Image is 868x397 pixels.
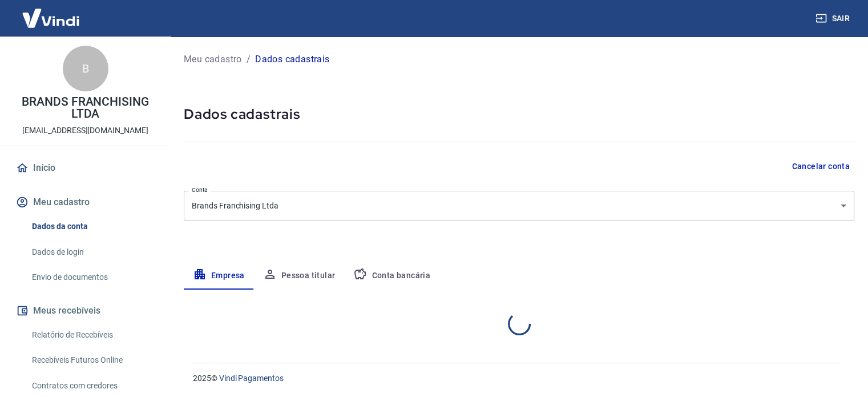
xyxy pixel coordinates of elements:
button: Empresa [184,262,254,290]
div: B [63,46,108,91]
a: Meu cadastro [184,53,242,66]
p: / [247,53,251,66]
p: 2025 © [193,372,841,384]
div: Brands Franchising Ltda [184,191,854,221]
button: Meu cadastro [14,190,157,215]
button: Sair [813,8,854,29]
a: Dados da conta [27,215,157,238]
a: Início [14,155,157,181]
button: Pessoa titular [254,262,345,290]
h5: Dados cadastrais [184,105,854,123]
p: BRANDS FRANCHISING LTDA [9,96,162,120]
a: Recebíveis Futuros Online [27,348,157,372]
a: Vindi Pagamentos [219,374,284,383]
label: Conta [192,186,208,194]
button: Meus recebíveis [14,298,157,323]
a: Dados de login [27,240,157,264]
p: Dados cadastrais [255,53,329,66]
a: Envio de documentos [27,266,157,289]
button: Cancelar conta [787,156,854,177]
img: Vindi [14,1,88,35]
button: Conta bancária [344,262,439,290]
a: Relatório de Recebíveis [27,323,157,347]
p: [EMAIL_ADDRESS][DOMAIN_NAME] [22,125,148,137]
